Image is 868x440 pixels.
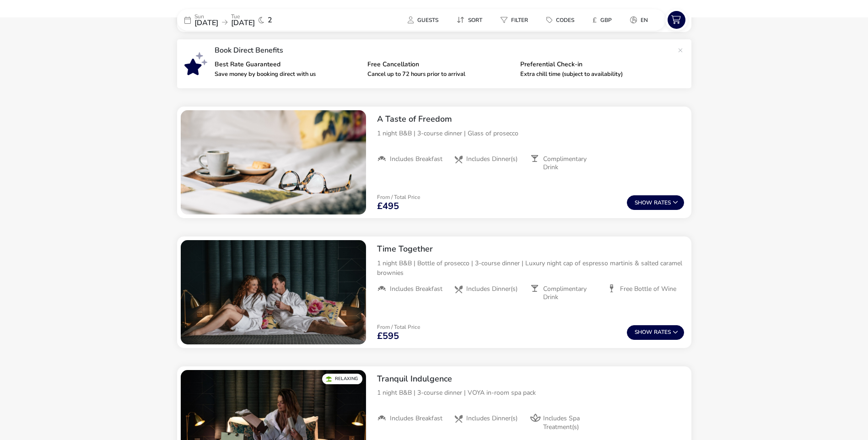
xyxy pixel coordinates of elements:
span: Filter [511,16,528,24]
div: Tranquil Indulgence1 night B&B | 3-course dinner | VOYA in-room spa packIncludes BreakfastInclude... [370,366,691,439]
span: Includes Dinner(s) [466,155,518,163]
span: Includes Dinner(s) [466,285,518,293]
span: Includes Breakfast [390,155,442,163]
h2: Tranquil Indulgence [377,374,684,384]
button: en [623,13,655,27]
naf-pibe-menu-bar-item: Sort [449,13,493,27]
button: Codes [539,13,582,27]
span: Complimentary Drink [543,155,600,172]
span: Includes Spa Treatment(s) [543,414,600,431]
span: £495 [377,202,399,211]
div: Sun[DATE]Tue[DATE]2 [177,9,314,31]
p: 1 night B&B | 3-course dinner | Glass of prosecco [377,129,684,138]
span: GBP [600,16,612,24]
button: Guests [400,13,446,27]
swiper-slide: 1 / 1 [181,240,366,344]
naf-pibe-menu-bar-item: Filter [493,13,539,27]
span: Includes Dinner(s) [466,414,518,423]
div: A Taste of Freedom1 night B&B | 3-course dinner | Glass of proseccoIncludes BreakfastIncludes Din... [370,107,691,179]
p: 1 night B&B | 3-course dinner | VOYA in-room spa pack [377,388,684,397]
p: 1 night B&B | Bottle of prosecco | 3-course dinner | Luxury night cap of espresso martinis & salt... [377,258,684,278]
p: Tue [231,14,255,19]
span: Complimentary Drink [543,285,600,301]
span: [DATE] [231,18,255,28]
span: 2 [268,16,272,24]
button: ShowRates [627,195,684,210]
naf-pibe-menu-bar-item: Guests [400,13,449,27]
p: Extra chill time (subject to availability) [520,71,666,77]
p: Best Rate Guaranteed [215,61,360,68]
span: en [641,16,648,24]
span: [DATE] [194,18,218,28]
h2: Time Together [377,244,684,254]
p: Free Cancellation [367,61,513,68]
span: Guests [417,16,438,24]
p: From / Total Price [377,324,420,330]
button: Filter [493,13,535,27]
div: Time Together1 night B&B | Bottle of prosecco | 3-course dinner | Luxury night cap of espresso ma... [370,236,691,309]
p: Save money by booking direct with us [215,71,360,77]
div: Relaxing [322,374,362,384]
button: £GBP [585,13,619,27]
h2: A Taste of Freedom [377,114,684,124]
span: £595 [377,332,399,341]
p: Sun [194,14,218,19]
button: Sort [449,13,490,27]
span: Includes Breakfast [390,285,442,293]
naf-pibe-menu-bar-item: en [623,13,659,27]
naf-pibe-menu-bar-item: £GBP [585,13,623,27]
span: Includes Breakfast [390,414,442,423]
button: ShowRates [627,325,684,340]
naf-pibe-menu-bar-item: Codes [539,13,585,27]
span: Sort [468,16,482,24]
span: Show [635,329,654,335]
span: Show [635,200,654,206]
span: Codes [556,16,574,24]
p: From / Total Price [377,194,420,200]
span: Free Bottle of Wine [620,285,676,293]
p: Preferential Check-in [520,61,666,68]
i: £ [593,16,597,25]
p: Cancel up to 72 hours prior to arrival [367,71,513,77]
p: Book Direct Benefits [215,47,673,54]
swiper-slide: 1 / 1 [181,110,366,215]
